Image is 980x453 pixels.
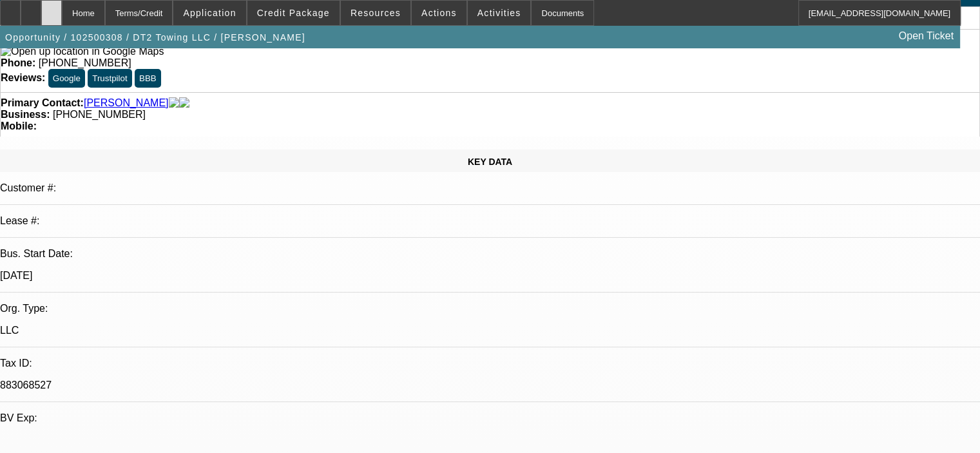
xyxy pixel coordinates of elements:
[1,97,84,109] strong: Primary Contact:
[257,8,330,18] span: Credit Package
[351,8,401,18] span: Resources
[169,97,179,109] img: facebook-icon.png
[894,25,959,47] a: Open Ticket
[1,120,37,131] strong: Mobile:
[48,69,85,88] button: Google
[477,8,521,18] span: Activities
[39,57,131,68] span: [PHONE_NUMBER]
[135,69,161,88] button: BBB
[179,97,189,109] img: linkedin-icon.png
[1,72,45,83] strong: Reviews:
[88,69,131,88] button: Trustpilot
[84,97,169,109] a: [PERSON_NAME]
[183,8,236,18] span: Application
[468,1,531,25] button: Activities
[5,32,305,43] span: Opportunity / 102500308 / DT2 Towing LLC / [PERSON_NAME]
[173,1,245,25] button: Application
[468,157,512,167] span: KEY DATA
[1,46,164,57] a: View Google Maps
[1,57,35,68] strong: Phone:
[421,8,457,18] span: Actions
[247,1,340,25] button: Credit Package
[341,1,410,25] button: Resources
[1,109,50,120] strong: Business:
[53,109,146,120] span: [PHONE_NUMBER]
[412,1,466,25] button: Actions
